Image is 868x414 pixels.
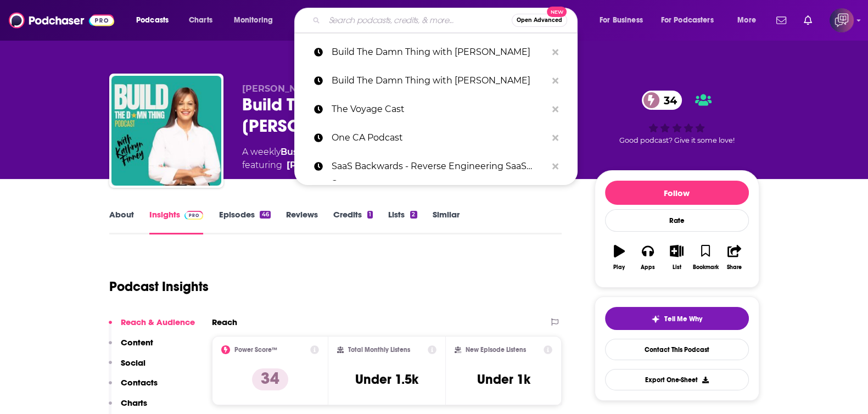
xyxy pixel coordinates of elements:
button: Export One-Sheet [605,369,749,390]
span: Logged in as corioliscompany [830,8,854,32]
a: The Voyage Cast [294,95,578,124]
span: For Business [600,13,643,28]
div: Share [727,264,742,271]
div: Rate [605,209,749,232]
p: Contacts [121,377,158,388]
span: Good podcast? Give it some love! [619,136,735,144]
button: open menu [128,12,183,29]
p: 34 [252,368,288,390]
a: Lists2 [388,209,417,234]
button: List [662,238,691,277]
div: Play [613,264,625,271]
span: Podcasts [136,13,169,28]
a: SaaS Backwards - Reverse Engineering SaaS Success [294,152,578,181]
span: 34 [653,91,682,110]
span: Tell Me Why [664,315,702,323]
button: Bookmark [691,238,720,277]
a: 34 [642,91,682,110]
a: Charts [182,12,219,29]
button: Show profile menu [830,8,854,32]
button: open menu [730,12,770,29]
button: Play [605,238,634,277]
a: Reviews [286,209,318,234]
img: Podchaser Pro [184,211,204,220]
p: Charts [121,398,147,408]
span: Monitoring [234,13,273,28]
button: Contacts [109,377,158,398]
p: One CA Podcast [332,124,547,152]
span: New [547,7,567,17]
button: Share [720,238,748,277]
a: Episodes46 [219,209,270,234]
div: [PERSON_NAME] [287,159,365,172]
button: Social [109,357,145,378]
span: More [737,13,756,28]
button: open menu [592,12,657,29]
a: Similar [433,209,460,234]
div: Search podcasts, credits, & more... [305,8,588,33]
button: Apps [634,238,662,277]
span: featuring [242,159,435,172]
a: Build The Damn Thing with [PERSON_NAME] [294,38,578,66]
a: Contact This Podcast [605,339,749,360]
p: Reach & Audience [121,317,195,327]
p: Build The Damn Thing with Kathryn Finney [332,38,547,66]
button: Reach & Audience [109,317,195,337]
a: Build The Damn Thing with [PERSON_NAME] [294,66,578,95]
span: Open Advanced [517,18,562,23]
div: 46 [260,211,270,219]
img: Build The Damn Thing with Kathryn Finney [111,76,221,186]
div: A weekly podcast [242,146,435,172]
button: Content [109,337,153,357]
div: Bookmark [692,264,718,271]
p: Content [121,337,153,348]
a: About [109,209,134,234]
span: Charts [189,13,212,28]
div: 2 [410,211,417,219]
button: open menu [226,12,287,29]
div: 34Good podcast? Give it some love! [595,83,759,152]
p: SaaS Backwards - Reverse Engineering SaaS Success [332,152,547,181]
div: 1 [367,211,373,219]
a: Show notifications dropdown [799,11,816,30]
a: Credits1 [333,209,373,234]
button: tell me why sparkleTell Me Why [605,307,749,330]
input: Search podcasts, credits, & more... [324,12,512,29]
span: [PERSON_NAME] [242,83,321,94]
button: Open AdvancedNew [512,14,567,27]
a: InsightsPodchaser Pro [149,209,204,234]
img: tell me why sparkle [651,315,660,323]
a: One CA Podcast [294,124,578,152]
span: For Podcasters [661,13,714,28]
button: open menu [654,12,730,29]
p: The Voyage Cast [332,95,547,124]
p: Social [121,357,145,368]
div: List [673,264,681,271]
h1: Podcast Insights [109,278,209,295]
img: Podchaser - Follow, Share and Rate Podcasts [9,10,114,31]
p: Build The Damn Thing with Kathryn Finney [332,66,547,95]
a: Show notifications dropdown [772,11,791,30]
h2: Reach [212,317,237,327]
img: User Profile [830,8,854,32]
h3: Under 1.5k [355,371,418,388]
h2: Total Monthly Listens [348,346,410,354]
div: Apps [641,264,655,271]
h2: Power Score™ [234,346,277,354]
h3: Under 1k [477,371,530,388]
button: Follow [605,181,749,205]
a: Business [281,147,321,157]
h2: New Episode Listens [466,346,526,354]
